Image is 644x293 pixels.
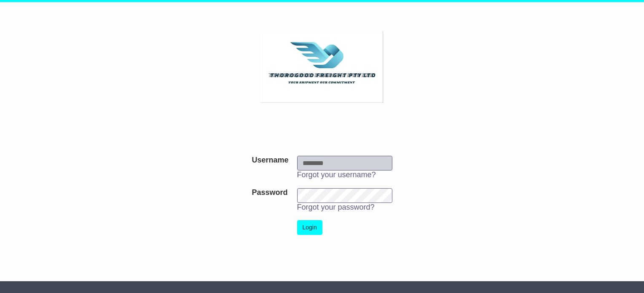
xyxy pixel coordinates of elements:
label: Password [252,188,287,197]
a: Forgot your username? [297,170,376,179]
label: Username [252,156,288,165]
img: Thorogood Freight Pty Ltd [261,31,384,103]
a: Forgot your password? [297,203,375,211]
button: Login [297,220,322,235]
